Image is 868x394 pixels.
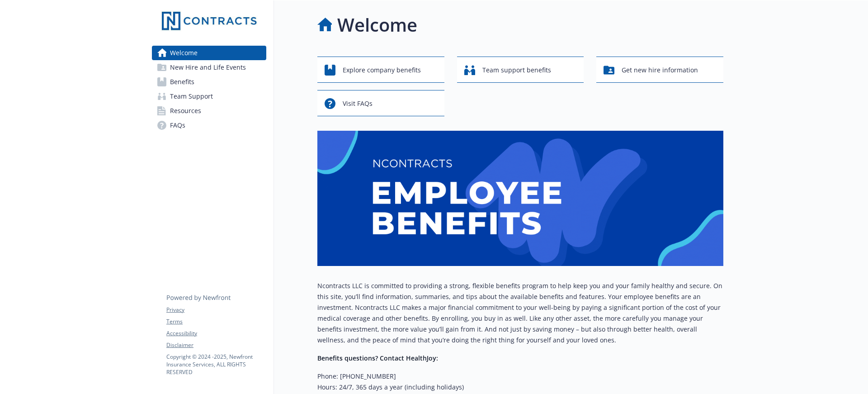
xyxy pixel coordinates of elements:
[170,46,198,60] span: Welcome
[317,354,438,362] strong: Benefits questions? Contact HealthJoy:
[317,90,444,116] button: Visit FAQs
[152,118,266,133] a: FAQs
[343,95,373,112] span: Visit FAQs
[152,89,266,104] a: Team Support
[170,75,194,89] span: Benefits
[166,318,266,326] a: Terms
[317,280,723,346] p: Ncontracts LLC is committed to providing a strong, flexible benefits program to help keep you and...
[457,57,584,83] button: Team support benefits
[166,329,266,337] a: Accessibility
[317,382,723,393] h6: Hours: 24/7, 365 days a year (including holidays)​
[152,46,266,60] a: Welcome
[152,60,266,75] a: New Hire and Life Events
[482,62,551,79] span: Team support benefits
[596,57,723,83] button: Get new hire information
[170,60,246,75] span: New Hire and Life Events
[166,306,266,314] a: Privacy
[343,62,421,79] span: Explore company benefits
[152,75,266,89] a: Benefits
[622,62,698,79] span: Get new hire information
[166,353,266,376] p: Copyright © 2024 - 2025 , Newfront Insurance Services, ALL RIGHTS RESERVED
[317,371,723,382] h6: Phone: [PHONE_NUMBER]
[170,104,201,118] span: Resources
[317,57,444,83] button: Explore company benefits
[152,104,266,118] a: Resources
[170,118,185,133] span: FAQs
[317,131,723,266] img: overview page banner
[166,341,266,349] a: Disclaimer
[337,11,417,38] h1: Welcome
[170,89,213,104] span: Team Support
